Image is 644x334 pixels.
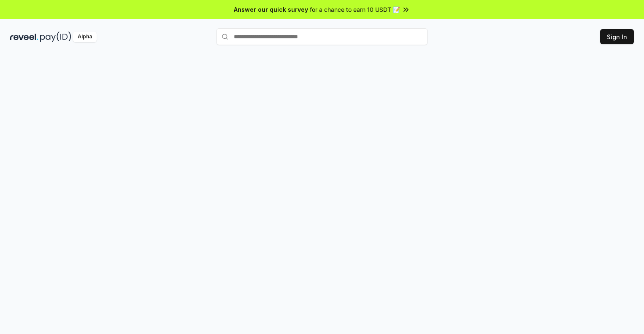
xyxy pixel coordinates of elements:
[600,29,634,44] button: Sign In
[40,32,71,42] img: pay_id
[234,5,308,14] span: Answer our quick survey
[73,32,97,42] div: Alpha
[310,5,400,14] span: for a chance to earn 10 USDT 📝
[10,32,38,42] img: reveel_dark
